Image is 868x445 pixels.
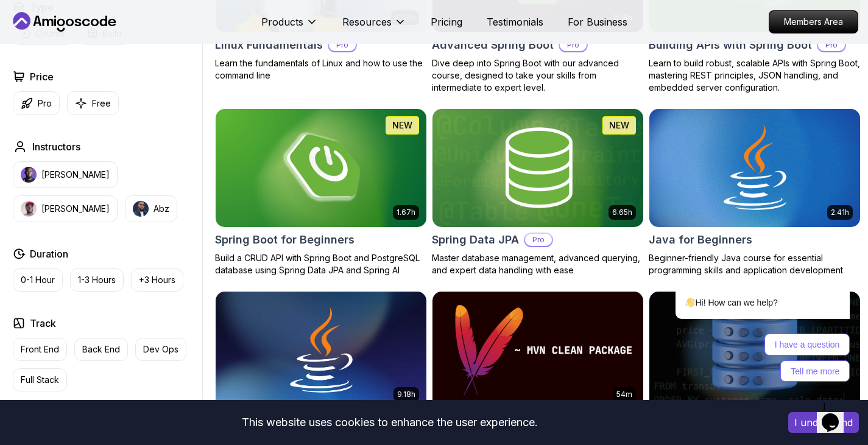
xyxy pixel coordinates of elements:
[432,57,644,94] p: Dive deep into Spring Boot with our advanced course, designed to take your skills from intermedia...
[216,292,426,410] img: Java for Developers card
[78,274,116,286] p: 1-3 Hours
[139,274,175,286] p: +3 Hours
[216,109,426,227] img: Spring Boot for Beginners card
[9,409,770,436] div: This website uses cookies to enhance the user experience.
[432,292,643,410] img: Maven Essentials card
[649,108,861,276] a: Java for Beginners card2.41hJava for BeginnersBeginner-friendly Java course for essential program...
[13,268,63,292] button: 0-1 Hour
[30,316,56,331] h2: Track
[769,10,858,33] a: Members Area
[92,97,111,110] p: Free
[261,15,303,29] p: Products
[616,390,632,399] p: 54m
[143,343,178,356] p: Dev Ops
[67,91,119,115] button: Free
[215,37,323,54] h2: Linux Fundamentals
[13,161,118,188] button: instructor img[PERSON_NAME]
[788,412,859,433] button: Accept cookies
[131,268,183,292] button: +3 Hours
[342,15,406,39] button: Resources
[41,169,110,181] p: [PERSON_NAME]
[560,39,587,51] p: Pro
[342,15,392,29] p: Resources
[153,203,169,215] p: Abz
[817,396,856,433] iframe: chat widget
[21,343,59,356] p: Front End
[13,338,67,361] button: Front End
[397,390,415,399] p: 9.18h
[392,119,412,131] p: NEW
[30,247,68,261] h2: Duration
[135,338,186,361] button: Dev Ops
[13,195,118,222] button: instructor img[PERSON_NAME]
[329,39,356,51] p: Pro
[637,176,856,390] iframe: chat widget
[13,91,60,115] button: Pro
[609,119,629,131] p: NEW
[612,208,632,217] p: 6.65h
[41,203,110,215] p: [PERSON_NAME]
[649,57,861,94] p: Learn to build robust, scalable APIs with Spring Boot, mastering REST principles, JSON handling, ...
[487,15,543,29] a: Testimonials
[432,252,644,276] p: Master database management, advanced querying, and expert data handling with ease
[133,201,149,217] img: instructor img
[82,343,120,356] p: Back End
[70,268,124,292] button: 1-3 Hours
[261,15,318,39] button: Products
[32,139,80,154] h2: Instructors
[215,108,427,276] a: Spring Boot for Beginners card1.67hNEWSpring Boot for BeginnersBuild a CRUD API with Spring Boot ...
[74,338,128,361] button: Back End
[568,15,627,29] a: For Business
[13,368,67,391] button: Full Stack
[432,231,519,248] h2: Spring Data JPA
[649,37,812,54] h2: Building APIs with Spring Boot
[769,11,858,33] p: Members Area
[21,167,37,183] img: instructor img
[397,208,415,217] p: 1.67h
[215,252,427,276] p: Build a CRUD API with Spring Boot and PostgreSQL database using Spring Data JPA and Spring AI
[215,57,427,82] p: Learn the fundamentals of Linux and how to use the command line
[431,15,462,29] a: Pricing
[432,108,644,276] a: Spring Data JPA card6.65hNEWSpring Data JPAProMaster database management, advanced querying, and ...
[432,37,554,54] h2: Advanced Spring Boot
[21,274,55,286] p: 0-1 Hour
[432,109,643,227] img: Spring Data JPA card
[215,231,355,248] h2: Spring Boot for Beginners
[818,39,845,51] p: Pro
[649,109,860,227] img: Java for Beginners card
[30,69,54,84] h2: Price
[125,195,177,222] button: instructor imgAbz
[38,97,52,110] p: Pro
[21,201,37,217] img: instructor img
[21,374,59,386] p: Full Stack
[525,234,552,246] p: Pro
